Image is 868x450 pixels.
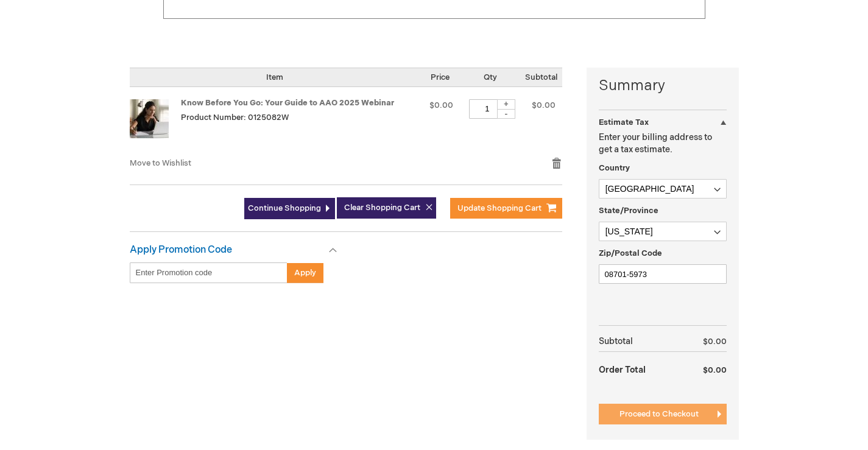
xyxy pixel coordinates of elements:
strong: Apply Promotion Code [130,244,232,256]
span: Product Number: 0125082W [181,113,289,122]
strong: Estimate Tax [599,118,649,127]
button: Proceed to Checkout [599,404,727,424]
span: $0.00 [703,337,727,346]
span: Qty [484,72,497,82]
th: Subtotal [599,332,679,352]
span: Proceed to Checkout [619,409,699,419]
div: - [497,109,515,119]
span: Apply [294,268,316,278]
input: Enter Promotion code [130,262,288,283]
input: Qty [469,99,506,119]
a: Continue Shopping [244,198,335,219]
span: Price [431,72,450,82]
span: Clear Shopping Cart [344,203,420,213]
span: Country [599,163,630,173]
img: Know Before You Go: Your Guide to AAO 2025 Webinar [130,99,169,138]
span: Continue Shopping [248,203,321,213]
span: $0.00 [429,100,453,110]
a: Know Before You Go: Your Guide to AAO 2025 Webinar [181,98,394,108]
a: Know Before You Go: Your Guide to AAO 2025 Webinar [130,99,181,146]
p: Enter your billing address to get a tax estimate. [599,132,727,156]
span: Item [266,72,283,82]
button: Clear Shopping Cart [337,197,436,219]
strong: Summary [599,76,727,96]
div: + [497,99,515,110]
span: State/Province [599,206,658,216]
span: Zip/Postal Code [599,248,662,258]
button: Update Shopping Cart [450,198,562,219]
button: Apply [287,262,323,283]
span: Update Shopping Cart [457,203,542,213]
strong: Order Total [599,359,646,380]
span: Subtotal [525,72,557,82]
span: $0.00 [532,100,556,110]
a: Move to Wishlist [130,158,191,168]
span: $0.00 [703,365,727,375]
